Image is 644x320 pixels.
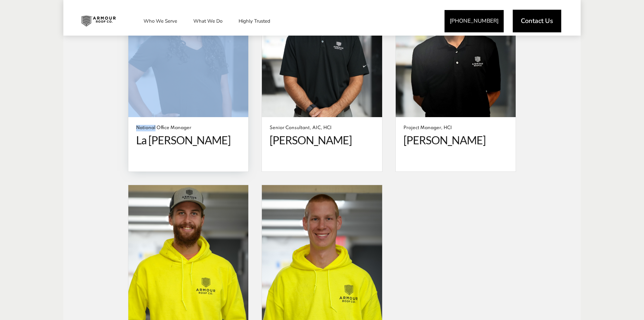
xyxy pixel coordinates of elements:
[445,10,504,32] a: [PHONE_NUMBER]
[270,134,374,147] span: [PERSON_NAME]
[403,125,508,131] span: Project Manager, HCI
[513,10,561,32] a: Contact Us
[270,125,374,131] span: Senior Consultant, AIC, HCI
[137,13,184,29] a: Who We Serve
[76,13,121,29] img: Industrial and Commercial Roofing Company | Armour Roof Co.
[521,18,553,24] span: Contact Us
[187,13,229,29] a: What We Do
[232,13,277,29] a: Highly Trusted
[403,134,508,147] span: [PERSON_NAME]
[136,125,241,131] span: National Office Manager
[136,134,241,147] span: La [PERSON_NAME]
